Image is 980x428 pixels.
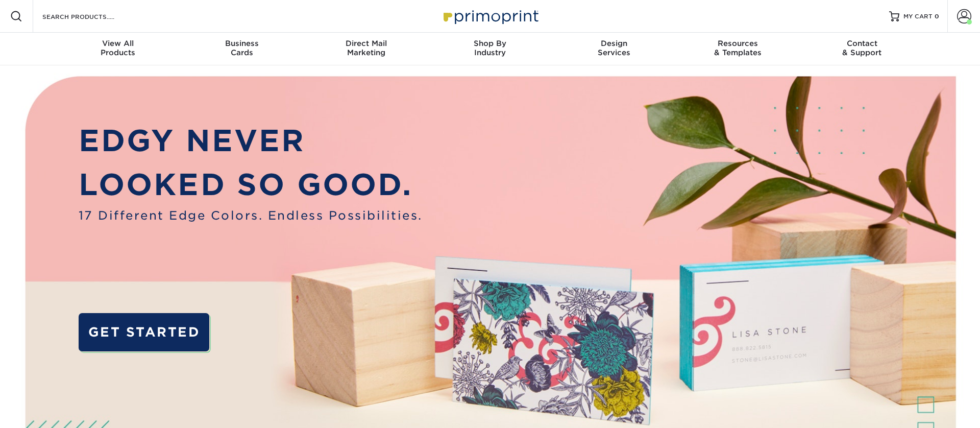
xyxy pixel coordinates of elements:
span: 17 Different Edge Colors. Endless Possibilities. [79,207,423,225]
div: Products [56,39,180,57]
span: 0 [935,13,939,20]
input: SEARCH PRODUCTS..... [41,10,141,22]
span: Contact [800,39,924,48]
div: Industry [428,39,552,57]
a: Direct MailMarketing [304,33,428,65]
p: LOOKED SO GOOD. [79,163,423,207]
span: Design [552,39,676,48]
div: & Support [800,39,924,57]
p: EDGY NEVER [79,119,423,163]
div: Services [552,39,676,57]
span: Shop By [428,39,552,48]
span: Resources [676,39,800,48]
div: Marketing [304,39,428,57]
span: MY CART [903,12,933,21]
a: BusinessCards [180,33,304,65]
a: Resources& Templates [676,33,800,65]
a: Shop ByIndustry [428,33,552,65]
span: Direct Mail [304,39,428,48]
a: Contact& Support [800,33,924,65]
a: View AllProducts [56,33,180,65]
div: Cards [180,39,304,57]
span: Business [180,39,304,48]
a: GET STARTED [79,313,210,352]
span: View All [56,39,180,48]
img: Primoprint [439,5,541,27]
div: & Templates [676,39,800,57]
a: DesignServices [552,33,676,65]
